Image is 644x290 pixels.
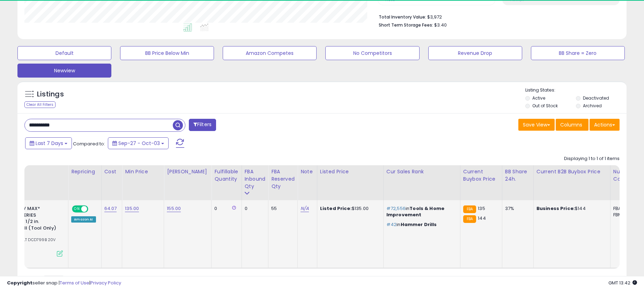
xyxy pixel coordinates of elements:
[167,205,181,212] a: 155.00
[536,168,607,175] div: Current B2B Buybox Price
[125,205,139,212] a: 135.00
[536,205,575,212] b: Business Price:
[189,119,216,131] button: Filters
[7,280,32,286] strong: Copyright
[87,206,98,212] span: OFF
[24,101,55,108] div: Clear All Filters
[320,205,378,212] div: $135.00
[325,46,419,60] button: No Competitors
[536,205,605,212] div: $144
[379,14,426,20] b: Total Inventory Value:
[17,64,111,78] button: Newview
[463,205,476,213] small: FBA
[379,12,614,21] li: $3,972
[386,205,455,218] p: in
[613,212,636,218] div: FBM: 11
[386,205,444,218] span: Tools & Home Improvement
[104,168,119,175] div: Cost
[478,205,485,212] span: 135
[386,221,397,228] span: #42
[214,168,238,183] div: Fulfillable Quantity
[25,137,72,149] button: Last 7 Days
[71,216,96,223] div: Amazon AI
[505,205,528,212] div: 37%
[428,46,522,60] button: Revenue Drop
[525,87,627,94] p: Listing States:
[478,215,486,222] span: 144
[118,140,160,147] span: Sep-27 - Oct-03
[37,89,64,99] h5: Listings
[564,155,620,162] div: Displaying 1 to 1 of 1 items
[301,168,314,175] div: Note
[125,168,161,175] div: Min Price
[613,168,639,183] div: Num of Comp.
[167,168,208,175] div: [PERSON_NAME]
[401,221,437,228] span: Hammer Drills
[60,280,89,286] a: Terms of Use
[301,205,309,212] a: N/A
[434,22,447,28] span: $3.40
[463,168,499,183] div: Current Buybox Price
[245,168,266,190] div: FBA inbound Qty
[583,95,609,101] label: Deactivated
[518,119,555,131] button: Save View
[608,280,637,286] span: 2025-10-11 13:42 GMT
[590,119,620,131] button: Actions
[320,205,352,212] b: Listed Price:
[463,215,476,223] small: FBA
[379,22,433,28] b: Short Term Storage Fees:
[223,46,317,60] button: Amazon Competes
[531,46,625,60] button: BB Share = Zero
[271,205,292,212] div: 55
[386,222,455,228] p: in
[71,168,98,175] div: Repricing
[104,205,117,212] a: 64.07
[7,280,121,287] div: seller snap | |
[556,119,589,131] button: Columns
[17,46,111,60] button: Default
[73,140,105,147] span: Compared to:
[90,280,121,286] a: Privacy Policy
[532,103,558,109] label: Out of Stock
[73,206,81,212] span: ON
[583,103,602,109] label: Archived
[505,168,531,183] div: BB Share 24h.
[386,168,457,175] div: Cur Sales Rank
[532,95,545,101] label: Active
[108,137,169,149] button: Sep-27 - Oct-03
[214,205,236,212] div: 0
[613,205,636,212] div: FBA: 3
[386,205,406,212] span: #72,556
[271,168,295,190] div: FBA Reserved Qty
[560,121,582,128] span: Columns
[36,140,63,147] span: Last 7 Days
[120,46,214,60] button: BB Price Below Min
[320,168,380,175] div: Listed Price
[245,205,263,212] div: 0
